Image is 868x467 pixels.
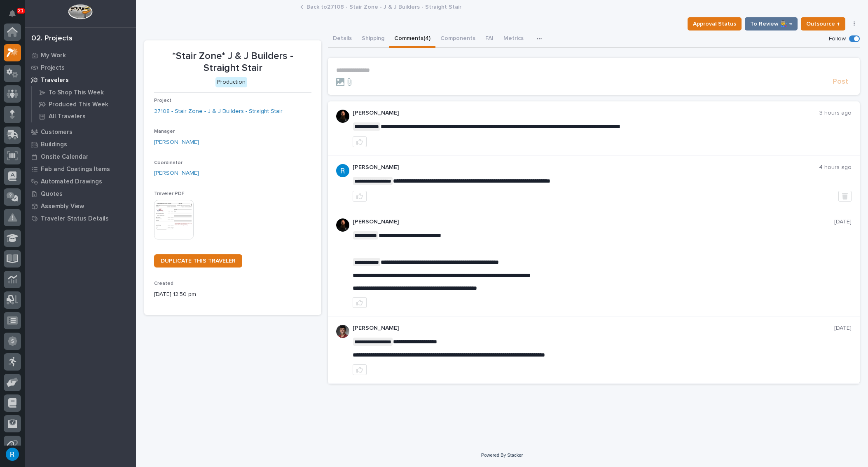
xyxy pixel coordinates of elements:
[829,77,852,87] button: Post
[688,17,742,31] button: Approval Status
[154,191,185,196] span: Traveler PDF
[353,110,819,117] p: [PERSON_NAME]
[838,191,852,202] button: Delete post
[336,218,349,232] img: zmKUmRVDQjmBLfnAs97p
[154,169,199,178] a: [PERSON_NAME]
[25,163,136,175] a: Fab and Coatings Items
[41,129,73,136] p: Customers
[353,191,367,202] button: like this post
[353,297,367,308] button: like this post
[215,77,247,87] div: Production
[41,77,69,84] p: Travelers
[49,89,104,96] p: To Shop This Week
[819,110,852,117] p: 3 hours ago
[745,17,798,31] button: To Review 👨‍🏭 →
[154,98,171,103] span: Project
[806,19,840,29] span: Outsource ↑
[833,77,848,87] span: Post
[435,31,480,48] button: Components
[834,218,852,225] p: [DATE]
[25,212,136,225] a: Traveler Status Details
[25,138,136,150] a: Buildings
[336,110,349,123] img: zmKUmRVDQjmBLfnAs97p
[389,31,435,48] button: Comments (4)
[41,215,109,223] p: Traveler Status Details
[41,203,84,210] p: Assembly View
[353,218,834,225] p: [PERSON_NAME]
[819,164,852,171] p: 4 hours ago
[41,64,65,72] p: Projects
[336,325,349,338] img: ROij9lOReuV7WqYxWfnW
[480,31,498,48] button: FAI
[25,61,136,74] a: Projects
[41,52,66,59] p: My Work
[25,188,136,200] a: Quotes
[154,290,311,299] p: [DATE] 12:50 pm
[353,136,367,147] button: like this post
[829,35,846,42] p: Follow
[693,19,736,29] span: Approval Status
[31,34,73,43] div: 02. Projects
[161,258,236,264] span: DUPLICATE THIS TRAVELER
[353,364,367,375] button: like this post
[481,453,523,458] a: Powered By Stacker
[353,164,819,171] p: [PERSON_NAME]
[4,446,21,463] button: users-avatar
[25,150,136,163] a: Onsite Calendar
[834,325,852,332] p: [DATE]
[353,325,834,332] p: [PERSON_NAME]
[25,175,136,188] a: Automated Drawings
[49,113,86,120] p: All Travelers
[25,200,136,212] a: Assembly View
[498,31,529,48] button: Metrics
[4,5,21,22] button: Notifications
[25,126,136,138] a: Customers
[154,129,175,134] span: Manager
[357,31,389,48] button: Shipping
[25,74,136,86] a: Travelers
[41,178,102,185] p: Automated Drawings
[154,138,199,147] a: [PERSON_NAME]
[10,10,21,23] div: Notifications21
[328,31,357,48] button: Details
[154,107,283,116] a: 27108 - Stair Zone - J & J Builders - Straight Stair
[801,17,845,31] button: Outsource ↑
[41,141,67,148] p: Buildings
[41,166,110,173] p: Fab and Coatings Items
[32,110,136,122] a: All Travelers
[154,160,182,165] span: Coordinator
[32,87,136,98] a: To Shop This Week
[32,99,136,110] a: Produced This Week
[154,50,311,74] p: *Stair Zone* J & J Builders - Straight Stair
[750,19,792,29] span: To Review 👨‍🏭 →
[41,153,89,161] p: Onsite Calendar
[336,164,349,177] img: ACg8ocJzREKTsG2KK4bFBgITIeWKBuirZsrmGEaft0VLTV-nABbOCg=s96-c
[154,254,242,268] a: DUPLICATE THIS TRAVELER
[49,101,108,108] p: Produced This Week
[68,4,92,19] img: Workspace Logo
[306,2,461,11] a: Back to27108 - Stair Zone - J & J Builders - Straight Stair
[25,49,136,61] a: My Work
[18,8,23,14] p: 21
[154,281,173,286] span: Created
[41,190,63,198] p: Quotes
